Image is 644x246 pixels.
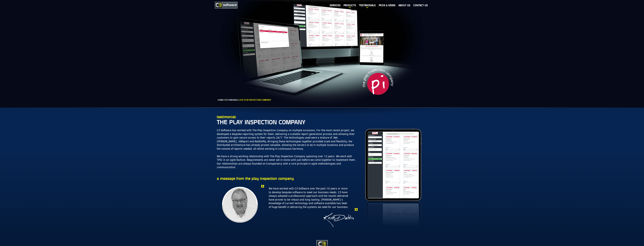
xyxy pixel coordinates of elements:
a: About us [397,1,412,10]
p: We have a strong working relationship with The Play Inspection Company spanning over 12 years. We... [217,155,356,169]
img: C3 Software [215,2,237,8]
a: Products [342,1,357,10]
a: Contact Us [412,1,429,10]
h4: Testimonial: [217,115,427,119]
span: The Play Inspection Company [240,99,271,101]
a: Testimonials [357,1,377,10]
span: » » [218,99,271,101]
a: Services [328,1,342,10]
p: We have worked with C3 Software over the past 10 years or more to develop bespoke software to mee... [269,187,350,209]
h4: a message from The Play Inspection Company [217,177,356,180]
a: Home [218,99,224,101]
h2: The Play Inspection Company [217,120,427,125]
img: Keith Dalton (signature) [323,213,354,227]
a: Picks & News [377,1,397,10]
p: C3 Software has worked with The Play Inspection Company on multiple occasions. For the most recen... [217,129,356,151]
a: Testimonials [225,99,239,101]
